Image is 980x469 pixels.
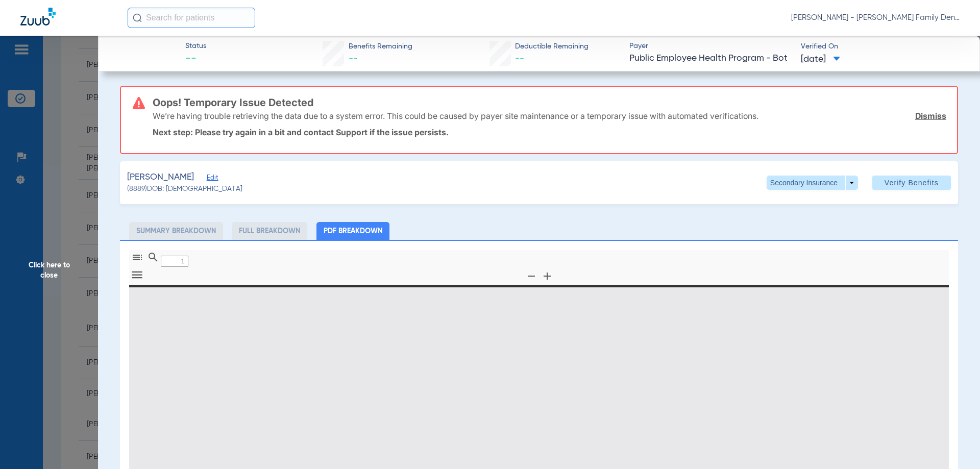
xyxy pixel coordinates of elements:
[872,176,951,190] button: Verify Benefits
[153,111,758,121] p: We’re having trouble retrieving the data due to a system error. This could be caused by payer sit...
[539,276,555,284] pdf-shy-button: Zoom In
[767,176,858,190] button: Secondary Insurance
[185,52,206,66] span: --
[515,54,524,63] span: --
[133,13,142,22] img: Search Icon
[538,269,556,284] button: Zoom In
[129,269,146,283] button: Tools
[161,256,188,267] input: Page
[523,269,540,284] button: Zoom Out
[515,41,589,52] span: Deductible Remaining
[316,222,389,240] li: PDF Breakdown
[885,179,939,187] span: Verify Benefits
[128,8,255,28] input: Search for patients
[207,174,216,184] span: Edit
[145,257,161,265] pdf-shy-button: Find in Document
[791,13,960,23] span: [PERSON_NAME] - [PERSON_NAME] Family Dental
[153,127,946,137] p: Next step: Please try again in a bit and contact Support if the issue persists.
[153,97,946,108] h3: Oops! Temporary Issue Detected
[144,250,162,265] button: Find in Document
[801,41,964,52] span: Verified On
[133,97,145,109] img: error-icon
[349,41,412,52] span: Benefits Remaining
[232,222,307,240] li: Full Breakdown
[629,52,792,65] span: Public Employee Health Program - Bot
[129,250,146,265] button: Toggle Sidebar
[349,54,358,63] span: --
[127,184,242,194] span: (8889) DOB: [DEMOGRAPHIC_DATA]
[130,268,144,282] svg: Tools
[185,41,206,52] span: Status
[629,41,792,52] span: Payer
[801,53,840,66] span: [DATE]
[929,420,980,469] iframe: Chat Widget
[127,171,194,184] span: [PERSON_NAME]
[129,222,223,240] li: Summary Breakdown
[129,257,145,265] pdf-shy-button: Toggle Sidebar
[20,8,56,26] img: Zuub Logo
[523,276,539,284] pdf-shy-button: Zoom Out
[915,111,946,121] a: Dismiss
